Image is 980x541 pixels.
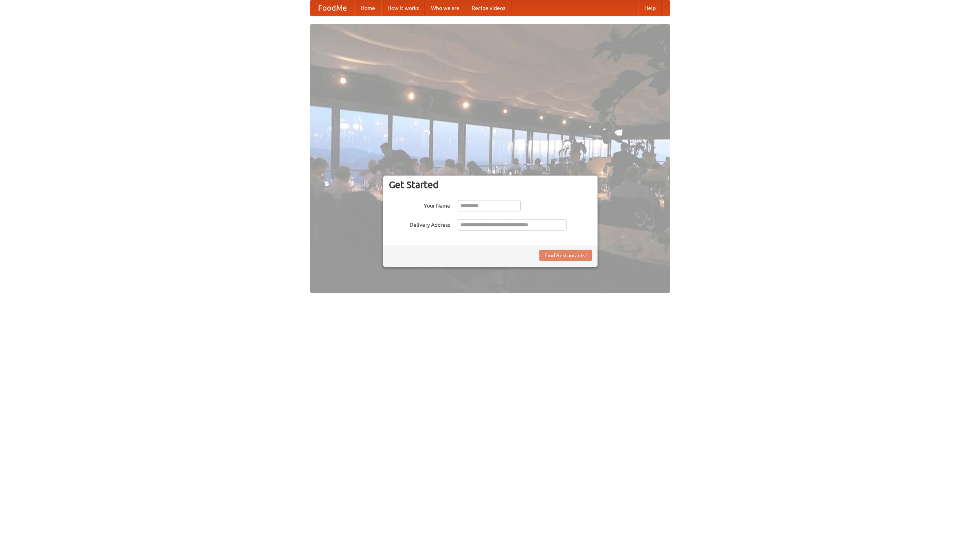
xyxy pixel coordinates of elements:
label: Delivery Address [389,219,450,229]
a: How it works [381,0,425,16]
a: Recipe videos [465,0,511,16]
button: Find Restaurants! [539,250,592,261]
a: Who we are [425,0,465,16]
a: Home [354,0,381,16]
a: Help [638,0,662,16]
label: Your Name [389,200,450,210]
a: FoodMe [310,0,354,16]
h3: Get Started [389,179,592,190]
